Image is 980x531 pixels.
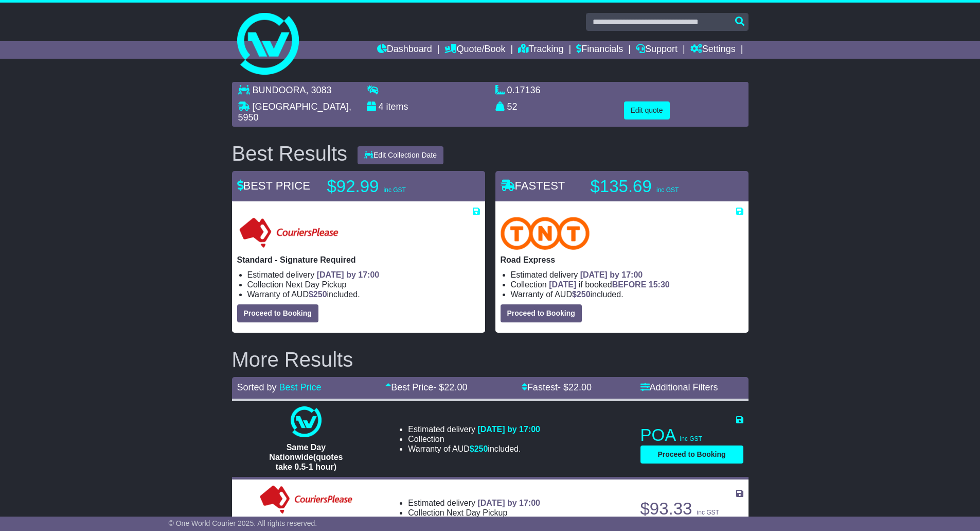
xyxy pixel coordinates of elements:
[572,290,591,299] span: $
[444,41,505,59] a: Quote/Book
[247,289,480,299] li: Warranty of AUD included.
[549,280,576,289] span: [DATE]
[237,179,310,192] span: BEST PRICE
[258,485,355,516] img: Couriers Please: Standard - Authority to Leave
[624,101,670,119] button: Edit quote
[580,270,643,279] span: [DATE] by 17:00
[313,290,327,299] span: 250
[408,434,540,444] li: Collection
[291,406,322,437] img: One World Courier: Same Day Nationwide(quotes take 0.5-1 hour)
[408,498,540,508] li: Estimated delivery
[408,444,540,454] li: Warranty of AUD included.
[501,304,582,322] button: Proceed to Booking
[511,289,743,299] li: Warranty of AUD included.
[697,509,719,516] span: inc GST
[511,280,743,289] li: Collection
[237,304,318,322] button: Proceed to Booking
[576,41,623,59] a: Financials
[447,508,507,517] span: Next Day Pickup
[377,41,432,59] a: Dashboard
[327,176,456,197] p: $92.99
[501,255,743,265] p: Road Express
[247,270,480,280] li: Estimated delivery
[358,146,443,164] button: Edit Collection Date
[558,382,592,392] span: - $
[501,217,590,250] img: TNT Domestic: Road Express
[169,519,317,527] span: © One World Courier 2025. All rights reserved.
[386,101,408,112] span: items
[511,270,743,280] li: Estimated delivery
[640,425,743,446] p: POA
[656,186,679,194] span: inc GST
[286,280,346,289] span: Next Day Pickup
[507,85,541,95] span: 0.17136
[549,280,669,289] span: if booked
[269,443,343,471] span: Same Day Nationwide(quotes take 0.5-1 hour)
[309,290,327,299] span: $
[384,186,406,194] span: inc GST
[247,280,480,289] li: Collection
[279,382,322,392] a: Best Price
[477,499,540,507] span: [DATE] by 17:00
[640,446,743,464] button: Proceed to Booking
[232,348,749,371] h2: More Results
[385,382,467,392] a: Best Price- $22.00
[522,382,592,392] a: Fastest- $22.00
[501,179,565,192] span: FASTEST
[408,508,540,518] li: Collection
[680,435,702,442] span: inc GST
[444,382,467,392] span: 22.00
[649,280,670,289] span: 15:30
[640,382,718,392] a: Additional Filters
[227,142,353,165] div: Best Results
[612,280,647,289] span: BEFORE
[408,424,540,434] li: Estimated delivery
[474,444,488,453] span: 250
[640,499,743,519] p: $93.33
[237,217,341,250] img: Couriers Please: Standard - Signature Required
[568,382,592,392] span: 22.00
[238,101,351,123] span: , 5950
[306,85,332,95] span: , 3083
[253,101,349,112] span: [GEOGRAPHIC_DATA]
[317,270,380,279] span: [DATE] by 17:00
[433,382,467,392] span: - $
[237,382,277,392] span: Sorted by
[253,85,306,95] span: BUNDOORA
[636,41,678,59] a: Support
[518,41,563,59] a: Tracking
[237,255,480,265] p: Standard - Signature Required
[577,290,591,299] span: 250
[690,41,736,59] a: Settings
[477,425,540,434] span: [DATE] by 17:00
[379,101,384,112] span: 4
[591,176,719,197] p: $135.69
[470,444,488,453] span: $
[507,101,518,112] span: 52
